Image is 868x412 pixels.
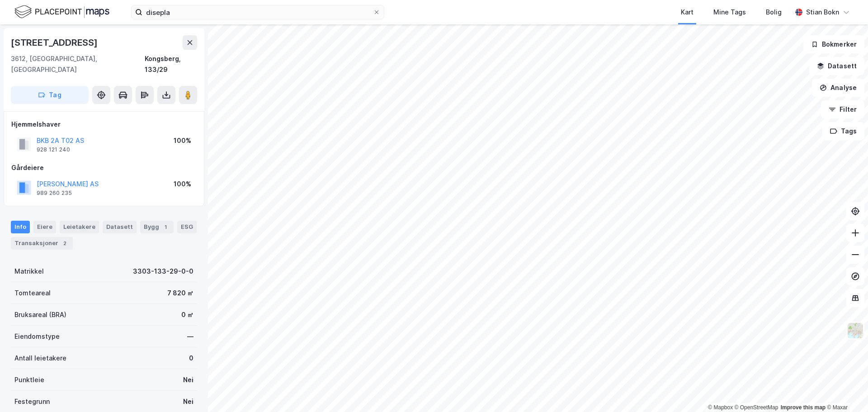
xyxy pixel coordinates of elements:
div: Kongsberg, 133/29 [145,53,197,75]
a: Mapbox [708,404,733,411]
button: Tag [11,86,89,104]
div: Kart [681,7,693,18]
div: Festegrunn [14,396,50,407]
button: Bokmerker [803,35,864,53]
div: 2 [60,239,69,248]
div: 0 [189,353,193,364]
div: 989 260 235 [37,189,72,197]
img: logo.f888ab2527a4732fd821a326f86c7f29.svg [14,4,109,20]
div: Gårdeiere [11,162,197,173]
button: Filter [821,100,864,118]
div: Punktleie [14,374,44,385]
div: Tomteareal [14,288,51,298]
div: 1 [161,223,170,232]
div: 3303-133-29-0-0 [133,266,193,277]
a: OpenStreetMap [735,404,778,411]
div: Mine Tags [713,7,746,18]
div: 7 820 ㎡ [167,288,193,298]
div: 928 121 240 [37,146,70,153]
input: Søk på adresse, matrikkel, gårdeiere, leietakere eller personer [142,5,373,19]
div: [STREET_ADDRESS] [11,35,99,50]
div: Eiendomstype [14,331,60,342]
div: Antall leietakere [14,353,66,364]
a: Improve this map [781,404,826,411]
div: 100% [174,135,191,146]
div: Nei [183,396,193,407]
div: Eiere [33,221,56,233]
div: Stian Bokn [806,7,839,18]
div: Kontrollprogram for chat [823,369,868,412]
img: Z [847,322,864,339]
div: 100% [174,179,191,189]
div: Transaksjoner [11,237,73,250]
button: Analyse [812,79,864,97]
iframe: Chat Widget [823,369,868,412]
div: Bygg [140,221,174,233]
div: Hjemmelshaver [11,119,197,130]
button: Tags [822,122,864,140]
div: Matrikkel [14,266,44,277]
div: Leietakere [60,221,99,233]
div: Bruksareal (BRA) [14,309,66,320]
div: 3612, [GEOGRAPHIC_DATA], [GEOGRAPHIC_DATA] [11,53,145,75]
div: 0 ㎡ [181,309,193,320]
div: — [187,331,193,342]
div: Bolig [766,7,782,18]
button: Datasett [809,57,864,75]
div: Datasett [103,221,137,233]
div: Info [11,221,30,233]
div: ESG [177,221,197,233]
div: Nei [183,374,193,385]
